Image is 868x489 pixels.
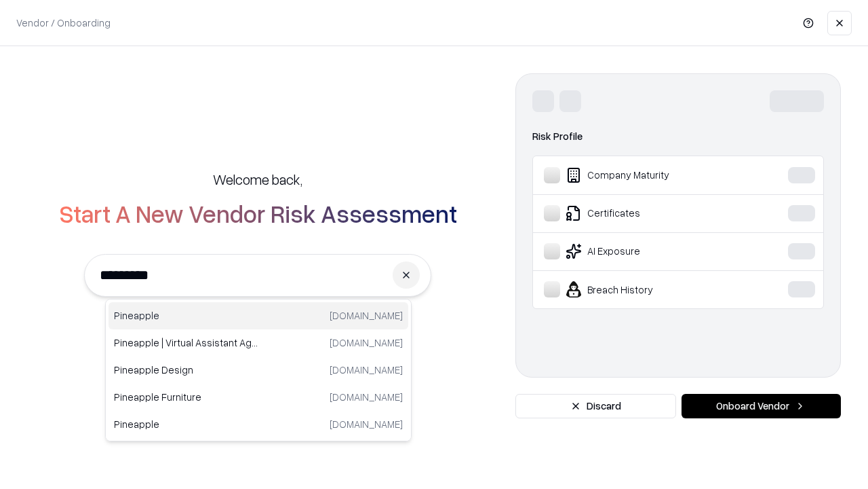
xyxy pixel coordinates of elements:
[532,128,824,145] div: Risk Profile
[544,167,747,183] div: Company Maturity
[114,390,258,404] p: Pineapple Furniture
[330,308,403,323] p: [DOMAIN_NAME]
[330,363,403,377] p: [DOMAIN_NAME]
[114,417,258,431] p: Pineapple
[330,336,403,350] p: [DOMAIN_NAME]
[114,308,258,323] p: Pineapple
[105,299,412,441] div: Suggestions
[330,417,403,431] p: [DOMAIN_NAME]
[544,243,747,259] div: AI Exposure
[59,200,457,227] h2: Start A New Vendor Risk Assessment
[330,390,403,404] p: [DOMAIN_NAME]
[213,170,302,189] h5: Welcome back,
[682,394,841,418] button: Onboard Vendor
[114,336,258,350] p: Pineapple | Virtual Assistant Agency
[544,281,747,297] div: Breach History
[16,16,111,30] p: Vendor / Onboarding
[114,363,258,377] p: Pineapple Design
[544,205,747,221] div: Certificates
[515,394,676,418] button: Discard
